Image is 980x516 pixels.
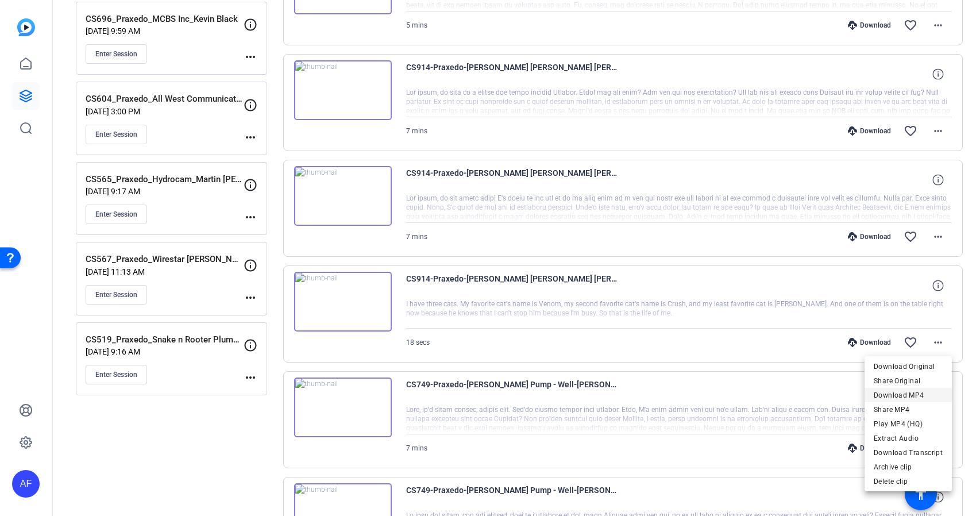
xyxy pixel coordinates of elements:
span: Archive clip [874,460,943,474]
span: Download MP4 [874,388,943,402]
span: Delete clip [874,475,943,488]
span: Download Transcript [874,446,943,460]
span: Play MP4 (HQ) [874,417,943,431]
span: Share MP4 [874,403,943,417]
span: Download Original [874,360,943,373]
span: Extract Audio [874,432,943,445]
span: Share Original [874,374,943,388]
